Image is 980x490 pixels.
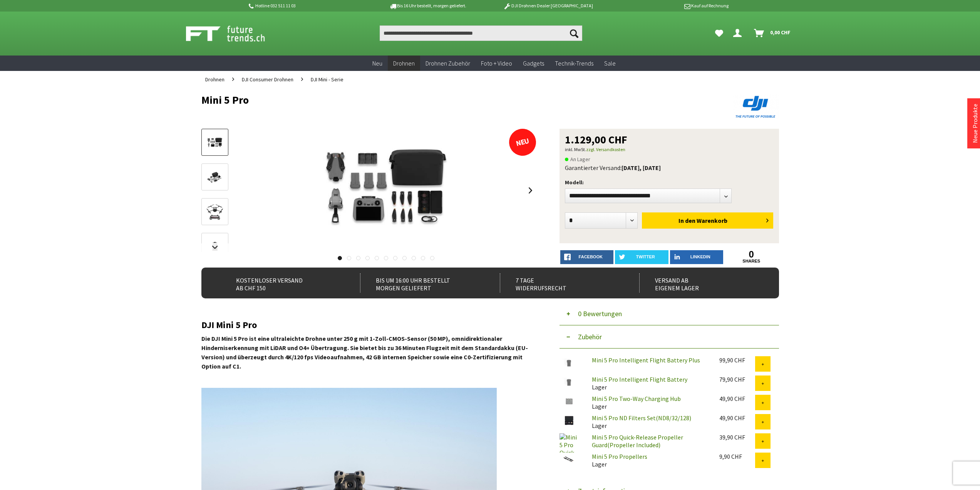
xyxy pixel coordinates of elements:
[201,335,528,370] strong: Die DJI Mini 5 Pro ist eine ultraleichte Drohne unter 250 g mit 1-Zoll-CMOS-Sensor (50 MP), omnid...
[690,254,710,259] span: LinkedIn
[560,250,614,264] a: facebook
[725,259,778,264] a: shares
[592,375,687,383] a: Mini 5 Pro Intelligent Flight Battery
[565,178,774,187] p: Modell:
[518,56,549,71] a: Gadgets
[204,135,226,150] img: Vorschau: Mini 5 Pro
[307,71,347,88] a: DJI Mini - Serie
[560,395,579,407] img: Mini 5 Pro Two-Way Charging Hub
[393,59,415,67] span: Drohnen
[311,76,343,83] span: DJI Mini - Serie
[751,25,794,41] a: Warenkorb
[426,59,470,67] span: Drohnen Zubehör
[205,76,224,83] span: Drohnen
[719,375,755,383] div: 79,90 CHF
[622,164,661,172] b: [DATE], [DATE]
[560,433,579,453] img: Mini 5 Pro Quick-Release Propeller Guard(Propeller Included)
[719,356,755,364] div: 99,90 CHF
[604,59,616,67] span: Sale
[360,273,483,293] div: Bis um 16:00 Uhr bestellt Morgen geliefert
[608,1,729,10] p: Kauf auf Rechnung
[566,25,582,41] button: Suchen
[725,250,778,259] a: 0
[560,325,779,349] button: Zubehör
[420,56,476,71] a: Drohnen Zubehör
[719,395,755,402] div: 49,90 CHF
[719,453,755,460] div: 9,90 CHF
[388,56,420,71] a: Drohnen
[367,56,388,71] a: Neu
[560,302,779,325] button: 0 Bewertungen
[294,129,479,252] img: Mini 5 Pro
[549,56,599,71] a: Technik-Trends
[565,145,774,154] p: inkl. MwSt.
[599,56,621,71] a: Sale
[592,356,700,364] a: Mini 5 Pro Intelligent Flight Battery Plus
[565,155,590,164] span: An Lager
[642,212,773,229] button: In den Warenkorb
[770,26,791,39] span: 0,00 CHF
[586,414,713,429] div: Lager
[560,375,579,388] img: Mini 5 Pro Intelligent Flight Battery
[586,375,713,391] div: Lager
[678,217,695,224] span: In den
[380,25,582,41] input: Produkt, Marke, Kategorie, EAN, Artikelnummer…
[586,395,713,410] div: Lager
[719,433,755,441] div: 39,90 CHF
[711,25,727,41] a: Meine Favoriten
[242,76,293,83] span: DJI Consumer Drohnen
[592,414,691,422] a: Mini 5 Pro ND Filters Set(ND8/32/128)
[560,453,579,465] img: Mini 5 Pro Propellers
[670,250,724,264] a: LinkedIn
[730,25,748,41] a: Dein Konto
[615,250,668,264] a: twitter
[586,453,713,468] div: Lager
[697,217,727,224] span: Warenkorb
[719,414,755,422] div: 49,90 CHF
[368,1,488,10] p: Bis 16 Uhr bestellt, morgen geliefert.
[221,273,343,293] div: Kostenloser Versand ab CHF 150
[733,94,779,120] img: DJI
[523,59,544,67] span: Gadgets
[488,1,608,10] p: DJI Drohnen Dealer [GEOGRAPHIC_DATA]
[500,273,623,293] div: 7 Tage Widerrufsrecht
[636,254,655,259] span: twitter
[476,56,518,71] a: Foto + Video
[586,146,625,152] a: zzgl. Versandkosten
[639,273,762,293] div: Versand ab eigenem Lager
[238,71,297,88] a: DJI Consumer Drohnen
[592,453,647,460] a: Mini 5 Pro Propellers
[248,1,368,10] p: Hotline 032 511 11 03
[592,395,681,402] a: Mini 5 Pro Two-Way Charging Hub
[201,320,536,330] h2: DJI Mini 5 Pro
[201,94,663,106] h1: Mini 5 Pro
[481,59,512,67] span: Foto + Video
[372,59,382,67] span: Neu
[201,71,228,88] a: Drohnen
[565,134,627,145] span: 1.129,00 CHF
[565,164,774,172] div: Garantierter Versand:
[560,356,579,369] img: Mini 5 Pro Intelligent Flight Battery Plus
[555,59,593,67] span: Technik-Trends
[592,433,683,449] a: Mini 5 Pro Quick-Release Propeller Guard(Propeller Included)
[579,254,603,259] span: facebook
[186,24,282,43] img: Shop Futuretrends - zur Startseite wechseln
[971,104,979,143] a: Neue Produkte
[560,414,579,427] img: Mini 5 Pro ND Filters Set(ND8/32/128)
